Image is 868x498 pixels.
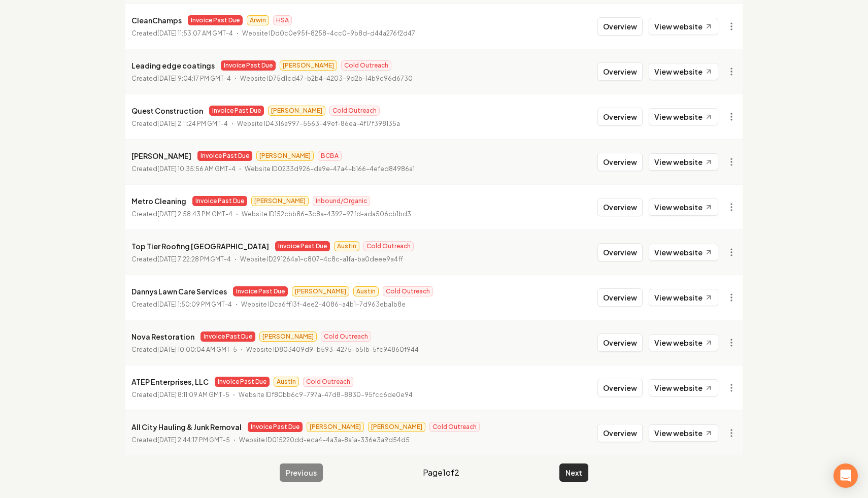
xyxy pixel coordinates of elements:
time: [DATE] 11:53:07 AM GMT-4 [157,29,233,37]
span: Invoice Past Due [275,241,330,251]
button: Overview [597,17,643,36]
p: Quest Construction [131,105,203,117]
span: Invoice Past Due [209,106,264,116]
p: Created [131,300,232,310]
time: [DATE] 2:58:43 PM GMT-4 [157,210,232,218]
span: [PERSON_NAME] [307,422,364,432]
p: All City Hauling & Junk Removal [131,421,242,433]
a: View website [649,424,718,442]
a: View website [649,289,718,306]
p: Created [131,74,231,84]
button: Overview [597,288,643,307]
span: HSA [273,15,292,25]
time: [DATE] 1:50:09 PM GMT-4 [157,301,232,308]
p: Website ID 75d1cd47-b2b4-4203-9d2b-14b9c96d6730 [240,74,413,84]
span: Austin [274,377,299,387]
button: Overview [597,108,643,126]
p: Website ID 0233d926-da9e-47a4-b166-4efed84986a1 [245,164,415,174]
span: Cold Outreach [363,241,414,251]
time: [DATE] 2:11:24 PM GMT-4 [157,120,228,127]
p: Created [131,28,233,39]
button: Overview [597,198,643,216]
span: [PERSON_NAME] [292,286,349,296]
button: Overview [597,243,643,261]
a: View website [649,153,718,171]
button: Overview [597,62,643,81]
a: View website [649,334,718,351]
p: Created [131,254,231,264]
a: View website [649,244,718,261]
p: Created [131,209,232,219]
span: Page 1 of 2 [423,467,459,479]
p: Created [131,164,236,174]
p: Nova Restoration [131,330,194,343]
p: Dannys Lawn Care Services [131,285,227,297]
a: View website [649,63,718,80]
span: Austin [334,241,359,251]
p: [PERSON_NAME] [131,150,191,162]
p: Metro Cleaning [131,195,186,207]
button: Overview [597,379,643,397]
span: Cold Outreach [383,286,433,296]
span: Invoice Past Due [201,331,255,342]
p: Top Tier Roofing [GEOGRAPHIC_DATA] [131,240,269,252]
a: View website [649,198,718,216]
span: Invoice Past Due [248,422,303,432]
button: Overview [597,334,643,352]
a: View website [649,18,718,35]
time: [DATE] 2:44:17 PM GMT-5 [157,436,230,444]
button: Overview [597,153,643,171]
time: [DATE] 8:11:09 AM GMT-5 [157,391,229,399]
span: Cold Outreach [321,331,371,342]
p: Created [131,345,237,355]
span: Austin [353,286,379,296]
button: Overview [597,424,643,442]
div: Open Intercom Messenger [833,463,858,488]
span: [PERSON_NAME] [268,106,325,116]
p: Created [131,390,229,400]
button: Next [559,463,588,482]
span: BCBA [318,151,342,161]
p: Website ID 4316a997-5563-49ef-86ea-4f17f398135a [237,119,400,129]
p: Website ID 291264a1-c807-4c8c-a1fa-ba0deee9a4ff [240,254,403,264]
span: [PERSON_NAME] [259,331,317,342]
span: Invoice Past Due [197,151,252,161]
time: [DATE] 10:00:04 AM GMT-5 [157,346,237,353]
span: Invoice Past Due [188,15,243,25]
span: Cold Outreach [329,106,380,116]
p: Website ID d0c0e95f-8258-4cc0-9b8d-d44a276f2d47 [242,28,415,39]
time: [DATE] 7:22:28 PM GMT-4 [157,255,231,263]
p: CleanChamps [131,14,182,26]
span: Arwin [247,15,269,25]
p: Created [131,119,228,129]
span: [PERSON_NAME] [256,151,314,161]
span: Cold Outreach [303,377,353,387]
span: Invoice Past Due [233,286,288,296]
span: [PERSON_NAME] [251,196,309,206]
a: View website [649,108,718,125]
span: [PERSON_NAME] [280,60,337,71]
p: Leading edge coatings [131,59,215,72]
p: Website ID 803409d9-b593-4275-b51b-5fc94860f944 [246,345,419,355]
span: Inbound/Organic [313,196,370,206]
span: Invoice Past Due [192,196,247,206]
p: Website ID ca6ff13f-4ee2-4086-a4b1-7d963eba1b8e [241,300,406,310]
span: Cold Outreach [341,60,391,71]
span: Invoice Past Due [221,60,276,71]
p: Created [131,435,230,445]
p: Website ID 015220dd-eca4-4a3a-8a1a-336e3a9d54d5 [239,435,410,445]
p: Website ID 152cbb86-3c8a-4392-97fd-ada506cb1bd3 [242,209,411,219]
p: ATEP Enterprises, LLC [131,376,209,388]
time: [DATE] 9:04:17 PM GMT-4 [157,75,231,82]
span: [PERSON_NAME] [368,422,425,432]
span: Invoice Past Due [215,377,270,387]
p: Website ID f80bb6c9-797a-47d8-8830-95fcc6de0e94 [239,390,413,400]
time: [DATE] 10:35:56 AM GMT-4 [157,165,236,173]
span: Cold Outreach [429,422,480,432]
a: View website [649,379,718,396]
